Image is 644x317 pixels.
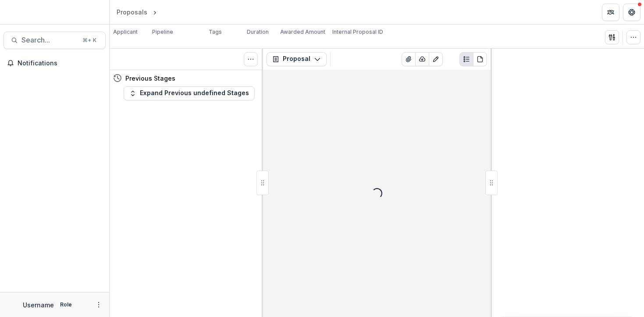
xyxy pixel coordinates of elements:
[57,301,75,309] p: Role
[21,36,77,44] span: Search...
[117,7,147,17] div: Proposals
[113,28,138,36] p: Applicant
[23,300,54,310] p: Username
[124,86,255,100] button: Expand Previous undefined Stages
[152,28,173,36] p: Pipeline
[244,52,258,66] button: Toggle View Cancelled Tasks
[332,28,383,36] p: Internal Proposal ID
[459,52,473,66] button: Plaintext view
[473,52,487,66] button: PDF view
[267,52,327,66] button: Proposal
[280,28,325,36] p: Awarded Amount
[113,6,151,18] a: Proposals
[93,299,104,310] button: More
[81,36,98,45] div: ⌘ + K
[402,52,416,66] button: View Attached Files
[4,56,106,70] button: Notifications
[209,28,222,36] p: Tags
[18,60,102,67] span: Notifications
[247,28,269,36] p: Duration
[429,52,443,66] button: Edit as form
[4,32,106,49] button: Search...
[602,4,619,21] button: Partners
[113,6,196,18] nav: breadcrumb
[125,74,175,83] h4: Previous Stages
[623,4,640,21] button: Get Help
